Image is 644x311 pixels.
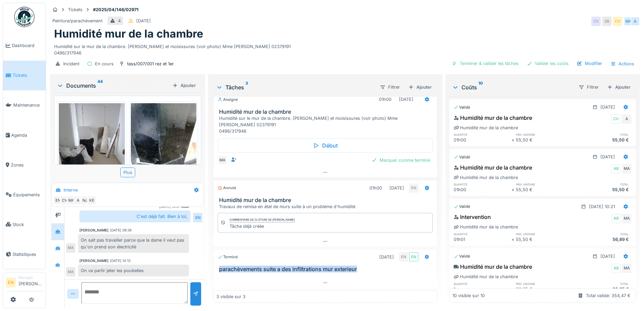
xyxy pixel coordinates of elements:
[600,154,615,160] div: [DATE]
[118,18,121,24] div: 4
[574,59,605,68] div: Modifier
[454,253,470,259] div: Validé
[454,125,518,131] div: Humidité mur de la chambre
[218,138,432,153] div: Début
[516,236,574,243] div: 55,50 €
[454,137,511,143] div: 01h00
[218,97,238,103] div: Assigné
[6,275,43,291] a: EN Manager[PERSON_NAME]
[406,83,434,92] div: Ajouter
[591,17,601,26] div: CV
[454,204,470,209] div: Validé
[454,186,511,193] div: 01h00
[57,82,170,90] div: Documents
[516,132,574,137] h6: prix unitaire
[454,273,518,280] div: Humidité mur de la chambre
[66,243,75,253] div: MA
[11,132,43,138] span: Agenda
[379,96,391,103] div: 01h00
[399,252,408,262] div: EN
[6,277,16,288] li: EN
[59,103,125,191] img: f2bfwpn7ea6vsvrar6eycj07ritt
[3,239,46,269] a: Statistiques
[611,214,621,223] div: AB
[516,182,574,186] h6: prix unitaire
[67,196,76,205] div: MA
[66,267,75,276] div: MA
[377,82,403,92] div: Filtrer
[607,59,637,69] div: Actions
[216,83,374,91] div: Tâches
[454,114,532,122] div: Humidité mur de la chambre
[379,254,394,260] div: [DATE]
[454,224,518,230] div: Humidité mur de la chambre
[611,164,621,174] div: AB
[574,132,631,137] h6: total
[613,17,622,26] div: CV
[389,185,404,191] div: [DATE]
[53,196,63,205] div: EN
[110,228,132,233] div: [DATE] 08:38
[516,282,574,286] h6: prix unitaire
[245,83,248,91] sup: 3
[574,182,631,186] h6: total
[219,115,434,135] div: Humidité sur le mur de la chambre. [PERSON_NAME] et moisissures (voir photo) Mme [PERSON_NAME] 02...
[576,82,602,92] div: Filtrer
[454,163,532,172] div: Humidité mur de la chambre
[574,236,631,243] div: 56,89 €
[622,114,631,124] div: A
[524,59,571,68] div: Valider les coûts
[13,251,43,258] span: Statistiques
[516,286,574,292] div: 26,85 €
[511,186,516,193] div: ×
[11,162,43,168] span: Zones
[516,232,574,236] h6: prix unitaire
[79,228,109,233] div: [PERSON_NAME]
[230,218,295,222] div: Commentaire de clôture de [PERSON_NAME]
[3,120,46,150] a: Agenda
[454,105,470,110] div: Validé
[574,282,631,286] h6: total
[68,6,82,13] div: Tickets
[218,254,238,260] div: Terminé
[13,192,43,198] span: Équipements
[574,186,631,193] div: 55,50 €
[131,103,197,191] img: m6eovk1yg0zdwj1yx7fnsmd2nwrv
[136,18,151,24] div: [DATE]
[478,83,483,91] sup: 10
[511,236,516,243] div: ×
[604,83,633,92] div: Ajouter
[409,252,419,262] div: EN
[3,150,46,180] a: Zones
[219,203,434,210] div: Travaux de remise en état de murs suite à un problème d'humidité
[216,293,245,300] div: 3 visible sur 3
[454,182,511,186] h6: quantité
[87,196,96,205] div: KE
[369,185,382,191] div: 01h00
[454,132,511,137] h6: quantité
[511,137,516,143] div: ×
[54,41,636,56] div: Humidité sur le mur de la chambre. [PERSON_NAME] et moisissures (voir photo) Mme [PERSON_NAME] 02...
[78,234,189,252] div: On sait pas travailler parce que la dame il veut pas qu'on prend son électricité
[78,265,189,276] div: On va partir jeter les poubelles
[13,72,43,79] span: Tickets
[574,286,631,292] div: 26,85 €
[110,258,130,263] div: [DATE] 14:13
[516,137,574,143] div: 55,50 €
[97,82,103,90] sup: 44
[454,232,511,236] h6: quantité
[454,154,470,160] div: Validé
[52,18,102,24] div: Peinture/parachèvement
[454,282,511,286] h6: quantité
[454,263,532,271] div: Humidité mur de la chambre
[218,155,227,165] div: MA
[193,213,202,222] div: EN
[60,196,69,205] div: CV
[3,180,46,209] a: Équipements
[13,221,43,228] span: Stock
[3,31,46,61] a: Dashboard
[127,61,174,67] div: tass/007/001 rez et 1er
[219,266,434,272] h3: parachèvements suite a des infiltrations mur exterieur
[64,187,78,193] div: Interne
[54,27,203,40] h1: Humidité mur de la chambre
